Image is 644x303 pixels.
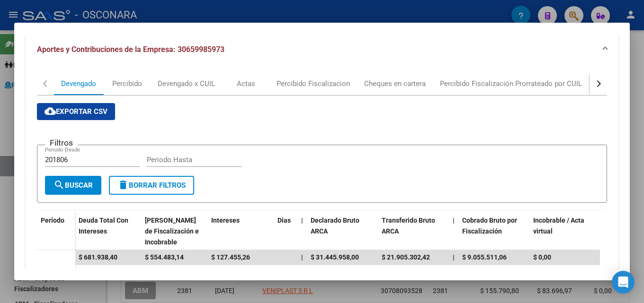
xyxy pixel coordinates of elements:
[453,253,455,261] span: |
[211,216,240,224] span: Intereses
[45,105,56,117] mat-icon: cloud_download
[311,268,355,276] span: $ 1.523.722,15
[112,78,142,89] div: Percibido
[307,210,378,252] datatable-header-cell: Declarado Bruto ARCA
[61,78,96,89] div: Devengado
[117,181,186,190] span: Borrar Filtros
[45,176,101,195] button: Buscar
[529,210,600,252] datatable-header-cell: Incobrable / Acta virtual
[145,253,184,261] span: $ 554.483,14
[301,216,303,224] span: |
[453,216,455,224] span: |
[54,179,65,190] mat-icon: search
[45,107,107,116] span: Exportar CSV
[382,216,435,235] span: Transferido Bruto ARCA
[297,210,307,252] datatable-header-cell: |
[533,216,584,235] span: Incobrable / Acta virtual
[211,253,250,261] span: $ 127.455,26
[37,103,115,120] button: Exportar CSV
[45,138,78,148] h3: Filtros
[54,181,93,190] span: Buscar
[158,78,215,89] div: Devengado x CUIL
[462,216,517,235] span: Cobrado Bruto por Fiscalización
[311,216,359,235] span: Declarado Bruto ARCA
[378,210,449,252] datatable-header-cell: Transferido Bruto ARCA
[37,45,224,54] span: Aportes y Contribuciones de la Empresa: 30659985973
[382,268,426,276] span: $ 1.523.722,15
[41,268,63,276] span: 202506
[237,78,255,89] div: Actas
[79,216,128,235] span: Deuda Total Con Intereses
[382,253,430,261] span: $ 21.905.302,42
[145,216,199,246] span: [PERSON_NAME] de Fiscalización e Incobrable
[41,216,64,224] span: Período
[533,253,551,261] span: $ 0,00
[364,78,426,89] div: Cheques en cartera
[277,78,350,89] div: Percibido Fiscalizacion
[449,210,458,252] datatable-header-cell: |
[207,210,274,252] datatable-header-cell: Intereses
[274,210,297,252] datatable-header-cell: Dias
[440,78,582,89] div: Percibido Fiscalización Prorrateado por CUIL
[301,268,303,276] span: |
[37,210,75,250] datatable-header-cell: Período
[75,210,141,252] datatable-header-cell: Deuda Total Con Intereses
[117,179,129,190] mat-icon: delete
[277,216,291,224] span: Dias
[109,176,194,195] button: Borrar Filtros
[311,253,359,261] span: $ 31.445.958,00
[612,271,635,294] div: Open Intercom Messenger
[458,210,529,252] datatable-header-cell: Cobrado Bruto por Fiscalización
[141,210,207,252] datatable-header-cell: Deuda Bruta Neto de Fiscalización e Incobrable
[462,253,507,261] span: $ 9.055.511,06
[301,253,303,261] span: |
[26,35,618,65] mat-expansion-panel-header: Aportes y Contribuciones de la Empresa: 30659985973
[79,253,117,261] span: $ 681.938,40
[453,268,454,276] span: |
